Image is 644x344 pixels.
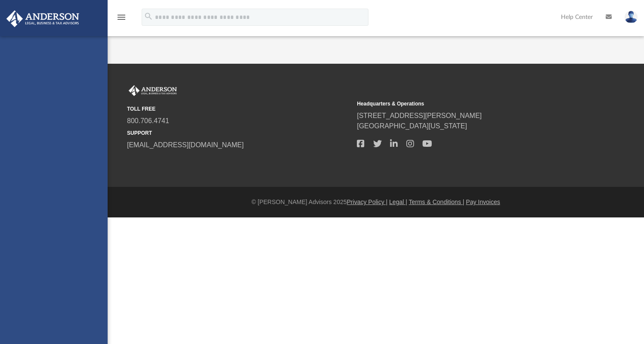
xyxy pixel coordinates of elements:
[625,11,638,23] img: User Pic
[389,198,407,205] a: Legal |
[116,16,127,22] a: menu
[347,198,388,205] a: Privacy Policy |
[127,141,244,149] a: [EMAIL_ADDRESS][DOMAIN_NAME]
[127,117,169,124] a: 800.706.4741
[357,100,581,108] small: Headquarters & Operations
[127,105,351,113] small: TOLL FREE
[108,198,644,207] div: © [PERSON_NAME] Advisors 2025
[116,12,127,22] i: menu
[127,129,351,137] small: SUPPORT
[4,10,82,27] img: Anderson Advisors Platinum Portal
[357,122,467,130] a: [GEOGRAPHIC_DATA][US_STATE]
[409,198,464,205] a: Terms & Conditions |
[127,85,179,96] img: Anderson Advisors Platinum Portal
[144,12,153,21] i: search
[357,112,482,119] a: [STREET_ADDRESS][PERSON_NAME]
[466,198,500,205] a: Pay Invoices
